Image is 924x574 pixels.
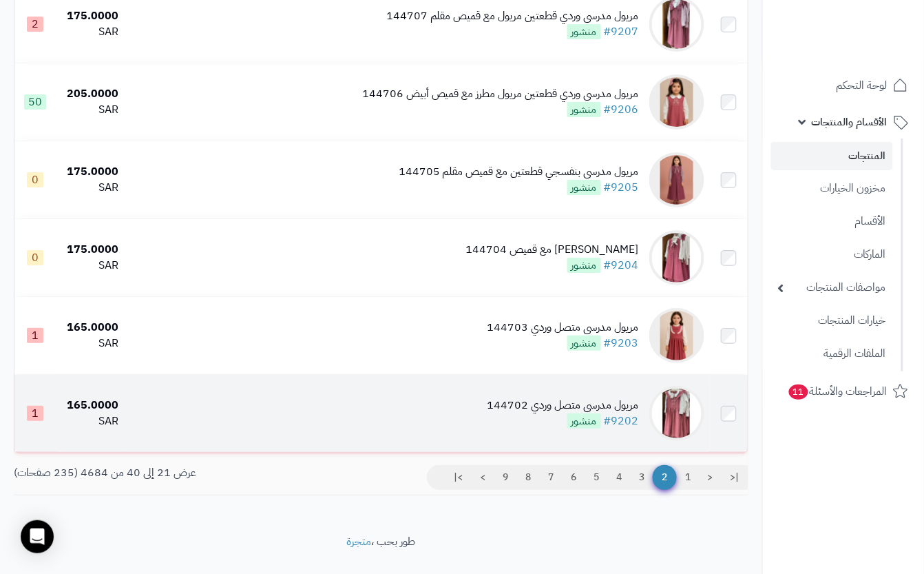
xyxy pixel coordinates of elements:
div: SAR [62,180,118,196]
div: 205.0000 [62,86,118,102]
span: الأقسام والمنتجات [812,112,888,132]
div: مريول مدرسي متصل وردي 144702 [487,398,639,413]
a: خيارات المنتجات [771,306,893,336]
img: مريول مدرسي وردي قطعتين مريول مطرز مع قميص أبيض 144706 [649,74,704,130]
div: مريول مدرسي بنفسجي قطعتين مع قميص مقلم 144705 [399,164,639,180]
span: منشور [567,336,601,351]
a: 5 [585,465,608,490]
div: 175.0000 [62,242,118,258]
a: الملفات الرقمية [771,339,893,369]
div: 175.0000 [62,8,118,24]
a: مواصفات المنتجات [771,273,893,303]
div: SAR [62,24,118,40]
a: 6 [562,465,585,490]
span: 2 [653,465,677,490]
a: 7 [539,465,563,490]
a: < [699,465,722,490]
div: SAR [62,413,118,429]
a: #9207 [604,23,639,40]
div: SAR [62,258,118,274]
img: logo-2.png [830,23,911,52]
span: منشور [567,24,601,39]
span: 2 [27,17,43,32]
span: المراجعات والأسئلة [788,382,888,401]
a: #9202 [604,413,639,429]
a: #9204 [604,257,639,274]
a: 4 [607,465,631,490]
a: > [471,465,494,490]
div: Open Intercom Messenger [21,520,54,553]
span: 11 [788,385,809,401]
span: 0 [27,250,43,265]
span: منشور [567,102,601,117]
span: منشور [567,180,601,195]
img: مريول مدرسي وردي مع قميص 144704 [649,230,704,285]
img: مريول مدرسي بنفسجي قطعتين مع قميص مقلم 144705 [649,152,704,207]
div: عرض 21 إلى 40 من 4684 (235 صفحات) [3,465,381,481]
a: #9206 [604,101,639,118]
a: #9205 [604,179,639,196]
a: المنتجات [771,142,893,170]
a: 8 [516,465,540,490]
span: 1 [27,328,43,343]
span: 50 [24,94,46,110]
a: الماركات [771,240,893,269]
div: مريول مدرسي وردي قطعتين مريول مع قميص مقلم 144707 [386,8,639,24]
span: 0 [27,172,43,187]
a: 9 [494,465,517,490]
div: SAR [62,102,118,118]
a: 1 [676,465,700,490]
img: مريول مدرسي متصل وردي 144703 [649,308,704,363]
a: |< [722,465,748,490]
a: >| [445,465,472,490]
div: 175.0000 [62,164,118,180]
a: الأقسام [771,207,893,236]
a: المراجعات والأسئلة11 [771,375,916,408]
div: مريول مدرسي وردي قطعتين مريول مطرز مع قميص أبيض 144706 [362,86,639,102]
div: 165.0000 [62,398,118,413]
div: [PERSON_NAME] مع قميص 144704 [466,242,639,258]
img: مريول مدرسي متصل وردي 144702 [649,386,704,441]
a: لوحة التحكم [771,69,916,102]
a: متجرة [347,533,372,550]
span: لوحة التحكم [837,76,888,95]
div: 165.0000 [62,320,118,336]
a: 3 [630,465,653,490]
span: 1 [27,406,43,421]
div: SAR [62,336,118,351]
span: منشور [567,258,601,273]
span: منشور [567,413,601,429]
a: مخزون الخيارات [771,174,893,203]
div: مريول مدرسي متصل وردي 144703 [487,320,639,336]
a: #9203 [604,335,639,351]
